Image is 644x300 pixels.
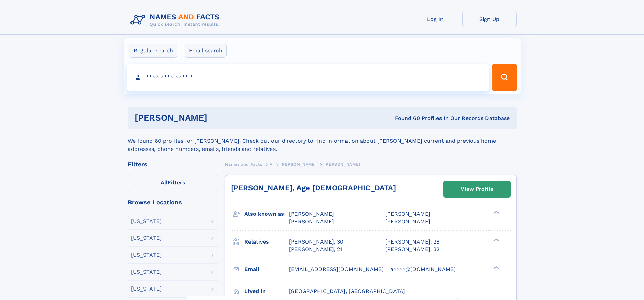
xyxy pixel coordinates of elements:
[289,266,384,272] span: [EMAIL_ADDRESS][DOMAIN_NAME]
[289,218,334,225] span: [PERSON_NAME]
[131,269,162,275] div: [US_STATE]
[129,44,177,58] label: Regular search
[301,115,510,122] div: Found 60 Profiles In Our Records Database
[131,235,162,241] div: [US_STATE]
[135,114,301,122] h1: [PERSON_NAME]
[385,246,439,253] a: [PERSON_NAME], 32
[289,288,405,294] span: [GEOGRAPHIC_DATA], [GEOGRAPHIC_DATA]
[444,181,510,197] a: View Profile
[462,11,517,27] a: Sign Up
[185,44,227,58] label: Email search
[385,238,440,246] a: [PERSON_NAME], 28
[289,246,342,253] a: [PERSON_NAME], 21
[244,236,289,248] h3: Relatives
[270,162,273,167] span: A
[231,184,396,192] a: [PERSON_NAME], Age [DEMOGRAPHIC_DATA]
[128,161,218,167] div: Filters
[492,238,500,242] div: ❯
[492,210,500,215] div: ❯
[492,265,500,270] div: ❯
[128,199,218,205] div: Browse Locations
[280,162,316,167] span: [PERSON_NAME]
[244,263,289,275] h3: Email
[131,286,162,292] div: [US_STATE]
[385,218,430,225] span: [PERSON_NAME]
[244,208,289,220] h3: Also known as
[128,175,218,191] label: Filters
[131,252,162,258] div: [US_STATE]
[131,218,162,224] div: [US_STATE]
[280,160,316,168] a: [PERSON_NAME]
[492,64,517,91] button: Search Button
[289,238,343,246] a: [PERSON_NAME], 30
[128,11,225,29] img: Logo Names and Facts
[408,11,462,27] a: Log In
[461,181,493,197] div: View Profile
[225,160,262,168] a: Names and Facts
[244,285,289,297] h3: Lived in
[289,211,334,217] span: [PERSON_NAME]
[385,211,430,217] span: [PERSON_NAME]
[270,160,273,168] a: A
[128,129,517,153] div: We found 60 profiles for [PERSON_NAME]. Check out our directory to find information about [PERSON...
[324,162,360,167] span: [PERSON_NAME]
[127,64,489,91] input: search input
[161,179,168,186] span: All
